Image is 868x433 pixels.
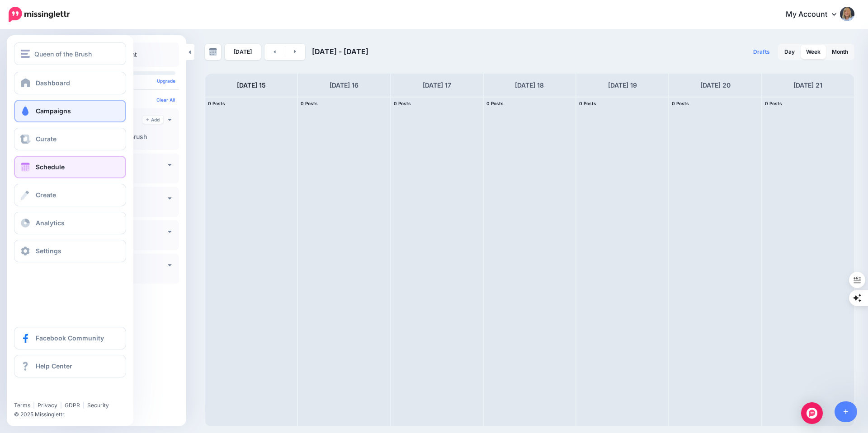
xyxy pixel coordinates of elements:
h4: [DATE] 21 [793,80,822,91]
img: calendar-grey-darker.png [209,48,217,56]
h4: [DATE] 20 [700,80,731,91]
span: 0 Posts [394,101,411,106]
a: Add [142,116,163,124]
img: Missinglettr [9,7,70,22]
span: Drafts [753,49,770,55]
span: Facebook Community [36,334,104,342]
a: Upgrade [157,78,175,84]
span: Settings [36,247,61,255]
a: Drafts [748,44,775,60]
span: Dashboard [36,79,70,87]
span: Queen of the Brush [34,49,92,59]
h4: [DATE] 15 [237,80,266,91]
a: Security [87,402,109,409]
a: Week [801,45,826,59]
a: Help Center [14,355,126,377]
span: [DATE] - [DATE] [312,47,368,56]
a: Settings [14,240,126,262]
a: [DATE] [225,44,261,60]
span: 0 Posts [579,101,596,106]
span: Analytics [36,219,65,227]
a: Schedule [14,156,126,178]
h4: [DATE] 17 [423,80,451,91]
a: Dashboard [14,72,126,94]
span: Curate [36,135,57,143]
a: Month [826,45,854,59]
a: Curate [14,128,126,150]
button: Queen of the Brush [14,42,126,65]
span: Create [36,191,56,199]
a: Clear All [156,97,175,102]
h4: [DATE] 16 [330,80,359,91]
iframe: Twitter Follow Button [14,389,83,398]
span: 0 Posts [765,101,782,106]
a: Analytics [14,212,126,234]
span: 0 Posts [208,101,225,106]
span: | [83,402,85,409]
img: menu.png [21,50,30,58]
span: Help Center [36,362,72,370]
span: | [33,402,35,409]
span: 0 Posts [672,101,689,106]
div: Open Intercom Messenger [801,402,823,424]
a: GDPR [65,402,80,409]
h4: [DATE] 19 [608,80,637,91]
span: Campaigns [36,107,71,115]
span: 0 Posts [301,101,318,106]
a: Terms [14,402,30,409]
span: | [60,402,62,409]
li: © 2025 Missinglettr [14,410,132,419]
span: 0 Posts [486,101,504,106]
a: Day [779,45,800,59]
a: Privacy [38,402,57,409]
h4: [DATE] 18 [515,80,544,91]
a: Create [14,184,126,206]
span: Schedule [36,163,65,171]
a: Facebook Community [14,327,126,349]
a: Campaigns [14,100,126,122]
a: My Account [777,4,854,26]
